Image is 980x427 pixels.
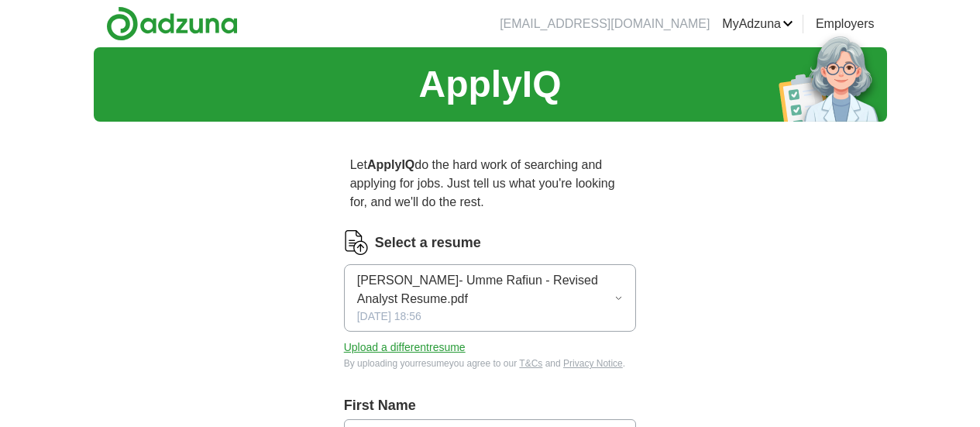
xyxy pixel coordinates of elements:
[344,339,466,356] button: Upload a differentresume
[344,264,637,332] button: [PERSON_NAME]- Umme Rafiun - Revised Analyst Resume.pdf[DATE] 18:56
[367,158,414,171] strong: ApplyIQ
[519,358,542,369] a: T&Cs
[563,358,623,369] a: Privacy Notice
[344,230,369,255] img: CV Icon
[722,15,793,33] a: MyAdzuna
[357,271,614,308] span: [PERSON_NAME]- Umme Rafiun - Revised Analyst Resume.pdf
[344,395,637,416] label: First Name
[357,308,421,325] span: [DATE] 18:56
[344,150,637,218] p: Let do the hard work of searching and applying for jobs. Just tell us what you're looking for, an...
[375,232,481,253] label: Select a resume
[106,6,238,41] img: Adzuna logo
[344,356,637,370] div: By uploading your resume you agree to our and .
[816,15,875,33] a: Employers
[500,15,710,33] li: [EMAIL_ADDRESS][DOMAIN_NAME]
[418,57,561,112] h1: ApplyIQ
